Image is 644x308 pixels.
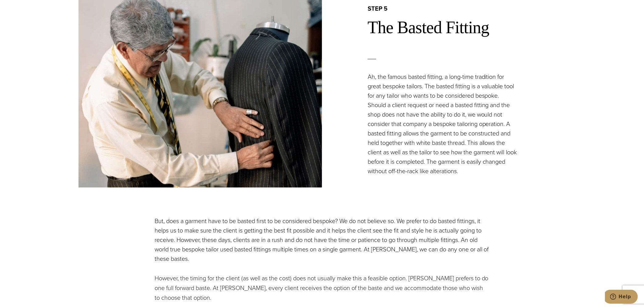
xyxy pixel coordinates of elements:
h2: The Basted Fitting [368,17,565,38]
h2: step 5 [368,5,565,12]
p: But, does a garment have to be basted first to be considered bespoke? We do not believe so. We pr... [155,216,489,264]
iframe: Opens a widget where you can chat to one of our agents [605,290,638,305]
p: However, the timing for the client (as well as the cost) does not usually make this a feasible op... [155,273,489,303]
p: Ah, the famous basted fitting, a long-time tradition for great bespoke tailors. The basted fittin... [368,72,519,176]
